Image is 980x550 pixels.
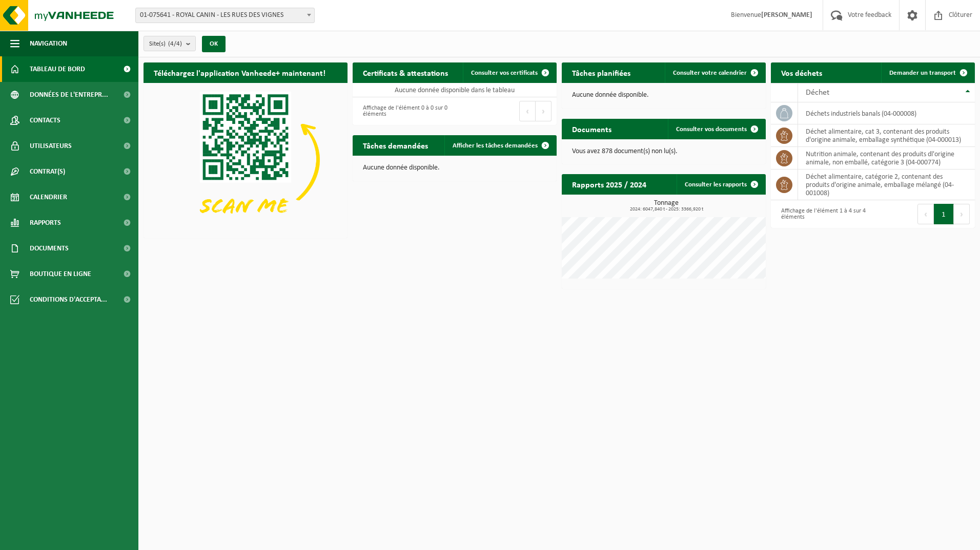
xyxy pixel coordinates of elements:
td: nutrition animale, contenant des produits dl'origine animale, non emballé, catégorie 3 (04-000774) [798,147,975,170]
span: Consulter votre calendrier [673,70,747,76]
h2: Rapports 2025 / 2024 [562,174,657,194]
h3: Tonnage [567,200,766,212]
button: 1 [934,204,954,224]
td: déchet alimentaire, cat 3, contenant des produits d'origine animale, emballage synthétique (04-00... [798,124,975,147]
span: Navigation [30,31,67,56]
span: Demander un transport [889,70,956,76]
button: Previous [519,101,536,121]
span: Contacts [30,108,60,133]
h2: Tâches planifiées [562,62,641,82]
p: Vous avez 878 document(s) non lu(s). [572,148,756,155]
a: Consulter vos documents [668,119,765,139]
span: Consulter vos certificats [471,70,538,76]
h2: Vos déchets [771,62,832,82]
h2: Tâches demandées [353,135,438,155]
span: Tableau de bord [30,56,85,82]
span: Consulter vos documents [676,126,747,133]
strong: [PERSON_NAME] [761,11,812,19]
span: Conditions d'accepta... [30,287,107,312]
span: Afficher les tâches demandées [453,142,538,149]
span: Contrat(s) [30,159,65,184]
span: Site(s) [149,36,182,52]
button: Next [954,204,970,224]
td: déchet alimentaire, catégorie 2, contenant des produits d'origine animale, emballage mélangé (04-... [798,170,975,200]
h2: Documents [562,119,622,139]
span: Rapports [30,210,61,236]
span: Données de l'entrepr... [30,82,108,108]
a: Consulter vos certificats [463,62,556,83]
span: 01-075641 - ROYAL CANIN - LES RUES DES VIGNES [136,8,314,23]
span: Déchet [806,89,829,97]
a: Consulter les rapports [677,174,765,195]
h2: Certificats & attestations [353,62,458,82]
div: Affichage de l'élément 1 à 4 sur 4 éléments [776,203,868,225]
span: Utilisateurs [30,133,72,159]
h2: Téléchargez l'application Vanheede+ maintenant! [144,62,336,82]
button: Next [536,101,552,121]
p: Aucune donnée disponible. [572,92,756,99]
img: Download de VHEPlus App [144,83,348,236]
td: Aucune donnée disponible dans le tableau [353,83,557,97]
span: 2024: 6047,840 t - 2025: 3366,920 t [567,207,766,212]
a: Demander un transport [881,62,974,83]
span: Documents [30,236,69,261]
div: Affichage de l'élément 0 à 0 sur 0 éléments [358,100,450,122]
p: Aucune donnée disponible. [363,164,546,172]
td: déchets industriels banals (04-000008) [798,102,975,124]
a: Afficher les tâches demandées [444,135,556,156]
a: Consulter votre calendrier [665,62,765,83]
span: Calendrier [30,184,67,210]
button: Previous [917,204,934,224]
button: OK [202,36,226,52]
count: (4/4) [168,40,182,47]
span: Boutique en ligne [30,261,91,287]
span: 01-075641 - ROYAL CANIN - LES RUES DES VIGNES [135,8,315,23]
button: Site(s)(4/4) [144,36,196,51]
